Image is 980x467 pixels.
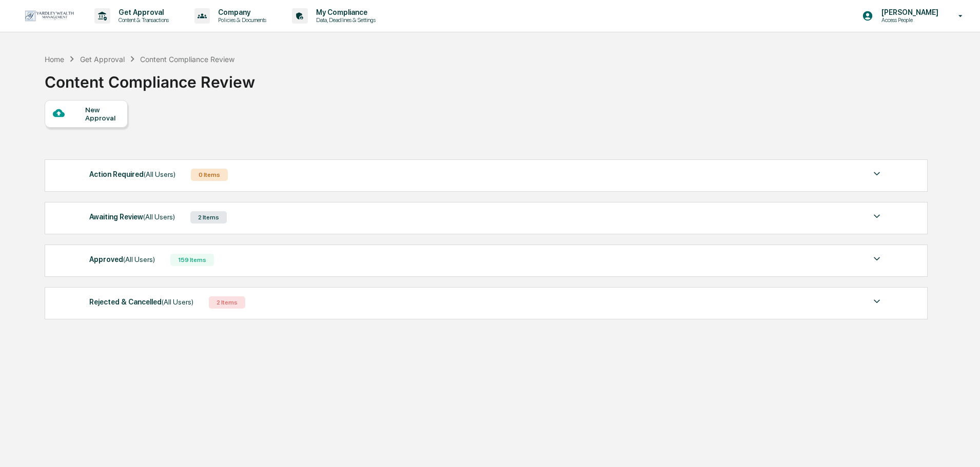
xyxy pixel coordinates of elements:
[89,253,155,266] div: Approved
[140,55,234,64] div: Content Compliance Review
[80,55,125,64] div: Get Approval
[110,16,174,24] p: Content & Transactions
[308,8,381,16] p: My Compliance
[85,106,120,122] div: New Approval
[873,16,944,24] p: Access People
[89,295,193,309] div: Rejected & Cancelled
[210,16,271,24] p: Policies & Documents
[45,55,64,64] div: Home
[25,10,74,22] img: logo
[871,295,883,308] img: caret
[89,168,175,181] div: Action Required
[190,211,227,224] div: 2 Items
[170,254,214,266] div: 159 Items
[89,210,175,224] div: Awaiting Review
[308,16,381,24] p: Data, Deadlines & Settings
[871,168,883,180] img: caret
[210,8,271,16] p: Company
[110,8,174,16] p: Get Approval
[143,213,175,221] span: (All Users)
[144,170,175,178] span: (All Users)
[871,253,883,265] img: caret
[191,169,228,181] div: 0 Items
[45,65,255,91] div: Content Compliance Review
[162,298,193,306] span: (All Users)
[871,210,883,222] img: caret
[873,8,944,16] p: [PERSON_NAME]
[123,255,155,263] span: (All Users)
[209,296,245,309] div: 2 Items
